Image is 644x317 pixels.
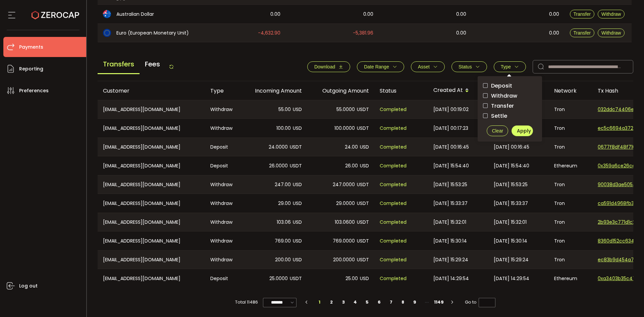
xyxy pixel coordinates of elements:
div: [EMAIL_ADDRESS][DOMAIN_NAME] [98,175,205,194]
span: Completed [380,143,407,151]
li: 8 [397,298,409,307]
span: USDT [357,124,369,132]
span: Completed [380,218,407,226]
div: [EMAIL_ADDRESS][DOMAIN_NAME] [98,194,205,213]
span: [DATE] 15:33:37 [433,200,468,207]
span: 103.06 [277,218,291,226]
span: Completed [380,275,407,282]
span: [DATE] 15:30:14 [433,237,467,245]
span: 26.00 [345,162,358,170]
span: [DATE] 00:16:45 [494,143,529,151]
span: USDT [357,200,369,207]
span: 25.0000 [269,275,288,282]
div: checkbox-group [483,82,537,120]
div: Withdraw [205,231,240,250]
button: Download [307,61,350,72]
span: 200.00 [275,256,291,264]
span: USD [293,200,302,207]
span: Completed [380,200,407,207]
span: 25.00 [345,275,358,282]
span: Withdraw [601,30,621,36]
span: Completed [380,124,407,132]
span: [DATE] 15:32:01 [433,218,466,226]
li: 5 [361,298,373,307]
span: Transfer [488,103,514,109]
span: Log out [19,281,38,291]
span: 26.0000 [269,162,288,170]
div: [EMAIL_ADDRESS][DOMAIN_NAME] [98,269,205,288]
li: 9 [409,298,421,307]
div: [EMAIL_ADDRESS][DOMAIN_NAME] [98,100,205,118]
span: Asset [418,64,430,69]
div: Ethereum [549,269,592,288]
span: 200.0000 [333,256,355,264]
span: Withdraw [488,93,517,99]
span: Apply [517,127,531,134]
span: [DATE] 15:29:24 [494,256,529,264]
div: Type [205,87,240,95]
li: 4 [349,298,361,307]
button: Status [451,61,487,72]
span: Payments [19,42,43,52]
div: Tron [549,175,592,194]
span: 0.00 [363,10,373,18]
span: Completed [380,237,407,245]
span: USD [360,162,369,170]
span: 0.00 [456,29,466,37]
span: Completed [380,106,407,113]
span: Date Range [364,64,389,69]
div: Incoming Amount [240,87,307,95]
span: 103.0600 [335,218,355,226]
div: [EMAIL_ADDRESS][DOMAIN_NAME] [98,213,205,231]
span: USD [293,181,302,189]
span: 29.0000 [336,200,355,207]
button: Type [494,61,526,72]
span: USDT [357,106,369,113]
span: Deposit [488,83,512,89]
span: USDT [290,275,302,282]
span: 100.0000 [334,124,355,132]
span: [DATE] 15:54:40 [433,162,469,170]
div: [EMAIL_ADDRESS][DOMAIN_NAME] [98,231,205,250]
button: Apply [512,125,533,136]
span: [DATE] 15:30:14 [494,237,527,245]
div: Tron [549,213,592,231]
div: Tron [549,194,592,213]
span: Preferences [19,86,49,96]
span: 100.00 [276,124,291,132]
div: Network [549,87,592,95]
span: USD [293,256,302,264]
span: 24.0000 [269,143,288,151]
button: Withdraw [598,10,625,18]
div: Customer [98,87,205,95]
span: [DATE] 15:29:24 [433,256,468,264]
span: USD [293,218,302,226]
div: Withdraw [205,251,240,269]
button: Clear [487,125,508,136]
span: Completed [380,162,407,170]
span: Type [501,64,511,69]
li: 3 [337,298,350,307]
li: 1149 [433,298,445,307]
li: 2 [325,298,337,307]
div: [EMAIL_ADDRESS][DOMAIN_NAME] [98,156,205,175]
div: Tron [549,119,592,138]
span: 0.00 [549,29,559,37]
li: 1 [314,298,326,307]
div: [EMAIL_ADDRESS][DOMAIN_NAME] [98,138,205,156]
button: Transfer [570,29,595,37]
span: [DATE] 00:16:45 [433,143,469,151]
span: [DATE] 15:32:01 [494,218,527,226]
div: [EMAIL_ADDRESS][DOMAIN_NAME] [98,251,205,269]
button: Date Range [357,61,404,72]
span: Status [459,64,472,69]
span: USDT [357,218,369,226]
div: Tron [549,251,592,269]
div: Withdraw [205,100,240,118]
span: [DATE] 15:53:25 [494,181,528,189]
span: 769.0000 [333,237,355,245]
span: [DATE] 14:29:54 [433,275,469,282]
span: Clear [492,128,503,134]
span: 55.0000 [336,106,355,113]
li: 6 [373,298,385,307]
